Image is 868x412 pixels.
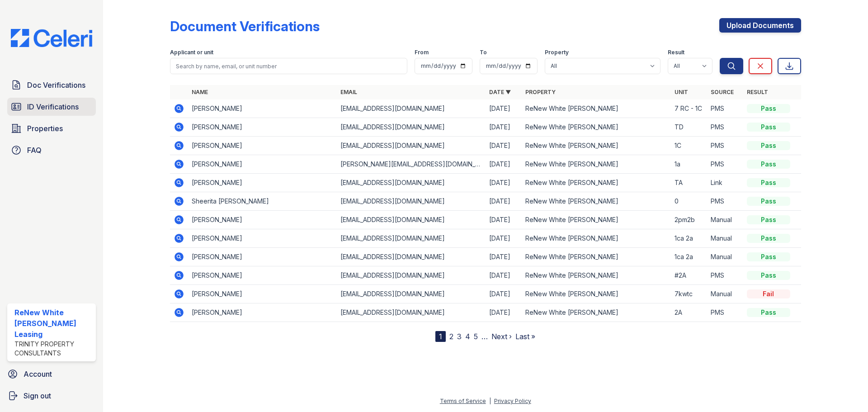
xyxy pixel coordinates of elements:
[747,141,790,150] div: Pass
[337,137,486,155] td: [EMAIL_ADDRESS][DOMAIN_NAME]
[707,118,743,137] td: PMS
[671,155,707,174] td: 1a
[337,285,486,303] td: [EMAIL_ADDRESS][DOMAIN_NAME]
[491,332,512,341] a: Next ›
[7,119,96,137] a: Properties
[522,118,670,137] td: ReNew White [PERSON_NAME]
[188,285,337,303] td: [PERSON_NAME]
[188,192,337,211] td: Sheerita [PERSON_NAME]
[707,248,743,266] td: Manual
[522,229,670,248] td: ReNew White [PERSON_NAME]
[747,271,790,280] div: Pass
[525,89,556,95] a: Property
[188,211,337,229] td: [PERSON_NAME]
[188,229,337,248] td: [PERSON_NAME]
[465,332,470,341] a: 4
[486,229,522,248] td: [DATE]
[707,137,743,155] td: PMS
[170,49,213,56] label: Applicant or unit
[7,141,96,159] a: FAQ
[668,49,684,56] label: Result
[522,99,670,118] td: ReNew White [PERSON_NAME]
[671,99,707,118] td: 7 RC - 1C
[522,137,670,155] td: ReNew White [PERSON_NAME]
[747,197,790,206] div: Pass
[671,266,707,285] td: #2A
[474,332,478,341] a: 5
[188,137,337,155] td: [PERSON_NAME]
[337,266,486,285] td: [EMAIL_ADDRESS][DOMAIN_NAME]
[27,80,85,90] span: Doc Verifications
[481,331,488,342] span: …
[671,285,707,303] td: 7kwtc
[435,331,446,342] div: 1
[671,137,707,155] td: 1C
[522,192,670,211] td: ReNew White [PERSON_NAME]
[480,49,487,56] label: To
[27,101,79,112] span: ID Verifications
[486,99,522,118] td: [DATE]
[486,155,522,174] td: [DATE]
[707,303,743,322] td: PMS
[747,178,790,187] div: Pass
[545,49,569,56] label: Property
[494,398,531,404] a: Privacy Policy
[671,303,707,322] td: 2A
[522,266,670,285] td: ReNew White [PERSON_NAME]
[457,332,462,341] a: 3
[747,234,790,243] div: Pass
[24,369,52,379] span: Account
[486,118,522,137] td: [DATE]
[489,398,491,404] div: |
[707,174,743,192] td: Link
[192,89,208,95] a: Name
[14,307,92,340] div: ReNew White [PERSON_NAME] Leasing
[27,145,42,156] span: FAQ
[711,89,734,95] a: Source
[671,211,707,229] td: 2pm2b
[747,215,790,224] div: Pass
[747,289,790,298] div: Fail
[671,248,707,266] td: 1ca 2a
[486,192,522,211] td: [DATE]
[707,99,743,118] td: PMS
[7,76,96,94] a: Doc Verifications
[337,248,486,266] td: [EMAIL_ADDRESS][DOMAIN_NAME]
[707,192,743,211] td: PMS
[671,118,707,137] td: TD
[188,248,337,266] td: [PERSON_NAME]
[486,303,522,322] td: [DATE]
[671,229,707,248] td: 1ca 2a
[515,332,535,341] a: Last »
[440,398,486,404] a: Terms of Service
[7,98,96,116] a: ID Verifications
[4,365,99,383] a: Account
[188,266,337,285] td: [PERSON_NAME]
[522,174,670,192] td: ReNew White [PERSON_NAME]
[486,211,522,229] td: [DATE]
[340,89,357,95] a: Email
[522,303,670,322] td: ReNew White [PERSON_NAME]
[707,155,743,174] td: PMS
[489,89,511,95] a: Date ▼
[337,211,486,229] td: [EMAIL_ADDRESS][DOMAIN_NAME]
[170,58,407,74] input: Search by name, email, or unit number
[449,332,453,341] a: 2
[522,155,670,174] td: ReNew White [PERSON_NAME]
[24,390,51,401] span: Sign out
[747,89,768,95] a: Result
[719,18,801,33] a: Upload Documents
[4,387,99,405] a: Sign out
[337,192,486,211] td: [EMAIL_ADDRESS][DOMAIN_NAME]
[188,174,337,192] td: [PERSON_NAME]
[14,340,92,358] div: Trinity Property Consultants
[522,285,670,303] td: ReNew White [PERSON_NAME]
[337,99,486,118] td: [EMAIL_ADDRESS][DOMAIN_NAME]
[671,174,707,192] td: TA
[707,285,743,303] td: Manual
[4,29,99,47] img: CE_Logo_Blue-a8612792a0a2168367f1c8372b55b34899dd931a85d93a1a3d3e32e68fde9ad4.png
[747,123,790,132] div: Pass
[671,192,707,211] td: 0
[747,160,790,169] div: Pass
